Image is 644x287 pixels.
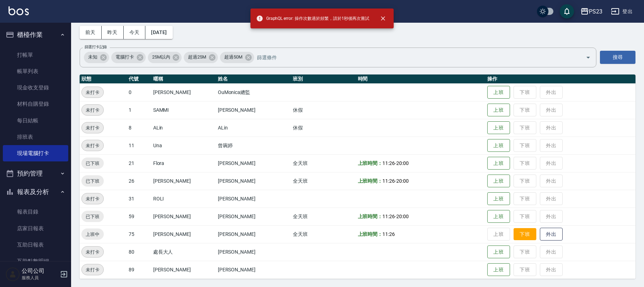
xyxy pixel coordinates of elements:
button: 上班 [487,86,510,99]
div: 25M以內 [148,52,182,63]
td: [PERSON_NAME] [216,208,291,225]
b: 上班時間： [358,214,383,219]
td: 89 [127,261,151,278]
h5: 公司公司 [22,267,58,275]
td: [PERSON_NAME] [216,101,291,119]
td: 全天班 [291,172,356,190]
a: 排班表 [3,129,68,145]
button: 上班 [487,210,510,223]
th: 時間 [356,74,485,84]
button: 上班 [487,104,510,117]
td: ALin [151,119,216,137]
th: 班別 [291,74,356,84]
td: 曾琬婷 [216,137,291,154]
button: 上班 [487,263,510,276]
button: 登出 [608,5,635,18]
label: 篩選打卡記錄 [85,44,107,50]
td: Flora [151,154,216,172]
span: 11:26 [382,160,395,166]
a: 互助點數明細 [3,253,68,269]
span: 11:26 [382,214,395,219]
button: 外出 [540,228,563,241]
button: 櫃檯作業 [3,26,68,44]
button: 前天 [80,26,102,39]
td: [PERSON_NAME] [216,243,291,261]
span: 未打卡 [82,142,103,149]
button: close [375,11,391,26]
div: 超過25M [184,52,218,63]
b: 上班時間： [358,160,383,166]
td: 0 [127,83,151,101]
td: 全天班 [291,154,356,172]
a: 現場電腦打卡 [3,145,68,161]
span: 超過50M [220,54,247,61]
td: [PERSON_NAME] [216,225,291,243]
span: 已下班 [81,160,104,167]
td: Una [151,137,216,154]
td: [PERSON_NAME] [151,208,216,225]
span: 25M以內 [148,54,175,61]
span: 11:26 [382,231,395,237]
td: - [356,172,485,190]
td: ALin [216,119,291,137]
td: - [356,154,485,172]
td: - [356,208,485,225]
span: 20:00 [396,160,409,166]
input: 篩選條件 [255,51,573,64]
a: 每日結帳 [3,112,68,129]
button: 上班 [487,245,510,259]
button: 下班 [514,228,536,241]
b: 上班時間： [358,231,383,237]
th: 操作 [485,74,635,84]
img: Person [6,267,20,281]
th: 暱稱 [151,74,216,84]
span: 未知 [84,54,102,61]
span: 未打卡 [82,106,103,114]
button: 上班 [487,192,510,205]
span: 已下班 [81,177,104,185]
img: Logo [9,6,29,15]
b: 上班時間： [358,178,383,184]
span: 20:00 [396,178,409,184]
button: 上班 [487,175,510,188]
td: SAMMI [151,101,216,119]
th: 姓名 [216,74,291,84]
button: 昨天 [102,26,124,39]
a: 現金收支登錄 [3,79,68,96]
td: [PERSON_NAME] [151,225,216,243]
td: 處長大人 [151,243,216,261]
div: 未知 [84,52,109,63]
button: PS23 [578,4,605,19]
a: 打帳單 [3,47,68,63]
td: 全天班 [291,208,356,225]
button: 上班 [487,121,510,134]
td: 休假 [291,101,356,119]
p: 服務人員 [22,275,58,281]
a: 材料自購登錄 [3,96,68,112]
button: save [560,4,574,18]
span: 超過25M [184,54,210,61]
button: 上班 [487,139,510,152]
td: [PERSON_NAME] [151,261,216,278]
td: 全天班 [291,225,356,243]
th: 狀態 [80,74,127,84]
button: Open [583,52,594,63]
button: 報表及分析 [3,183,68,201]
span: 未打卡 [82,266,103,274]
button: 上班 [487,157,510,170]
th: 代號 [127,74,151,84]
a: 店家日報表 [3,220,68,237]
td: 75 [127,225,151,243]
td: 59 [127,208,151,225]
span: 未打卡 [82,195,103,203]
button: 搜尋 [600,51,635,64]
td: [PERSON_NAME] [151,172,216,190]
span: 電腦打卡 [111,54,138,61]
button: 預約管理 [3,164,68,183]
td: 80 [127,243,151,261]
td: [PERSON_NAME] [216,190,291,208]
span: 未打卡 [82,248,103,256]
td: [PERSON_NAME] [216,154,291,172]
td: 1 [127,101,151,119]
td: 26 [127,172,151,190]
